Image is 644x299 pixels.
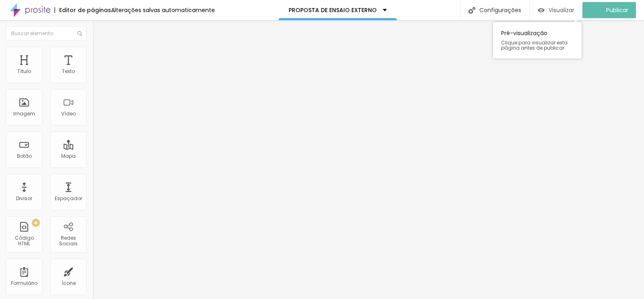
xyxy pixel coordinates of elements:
[13,110,35,117] font: Imagem
[17,68,31,75] font: Título
[11,280,37,286] font: Formulário
[62,280,76,286] font: Ícone
[61,110,76,117] font: Vídeo
[59,234,78,247] font: Redes Sociais
[55,195,82,202] font: Espaçador
[501,29,547,37] font: Pré-visualização
[77,31,82,36] img: Ícone
[15,234,34,247] font: Código HTML
[501,39,568,51] font: Clique para visualizar esta página antes de publicar.
[93,20,644,299] iframe: Editor
[59,6,111,14] font: Editor de páginas
[289,6,377,14] font: PROPOSTA DE ENSAIO EXTERNO
[6,26,87,41] input: Buscar elemento
[530,2,582,18] button: Visualizar
[606,6,628,14] font: Publicar
[17,153,32,159] font: Botão
[469,7,475,14] img: Ícone
[479,6,521,14] font: Configurações
[16,195,32,202] font: Divisor
[538,7,545,14] img: view-1.svg
[549,6,574,14] font: Visualizar
[61,153,76,159] font: Mapa
[111,6,215,14] font: Alterações salvas automaticamente
[62,68,75,75] font: Texto
[582,2,636,18] button: Publicar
